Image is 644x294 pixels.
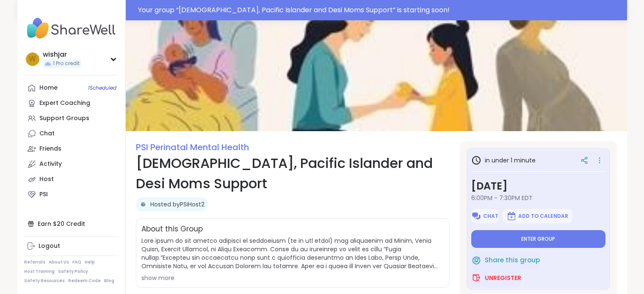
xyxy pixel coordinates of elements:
[39,84,58,92] div: Home
[24,126,119,141] a: Chat
[39,99,90,107] div: Expert Coaching
[471,251,540,269] button: Share this group
[141,236,444,270] span: Lore ipsum do sit ametco adipisci el seddoeiusm (te in utl etdol) mag aliquaenim ad Minim, Venia ...
[126,20,627,131] img: Asian, Pacific Islander and Desi Moms Support cover image
[72,259,81,265] a: FAQ
[88,85,116,91] span: 1 Scheduled
[141,224,203,235] h2: About this Group
[485,274,521,282] span: Unregister
[150,200,205,209] a: Hosted byPSIHost2
[24,111,119,126] a: Support Groups
[39,160,62,168] div: Activity
[24,239,119,254] a: Logout
[24,141,119,157] a: Friends
[521,236,555,242] span: Enter group
[24,259,45,265] a: Referrals
[506,211,517,221] img: ShareWell Logomark
[471,179,605,194] h3: [DATE]
[39,129,55,138] div: Chat
[39,114,89,123] div: Support Groups
[471,209,499,223] button: Chat
[58,269,88,275] a: Safety Policy
[39,190,48,199] div: PSI
[518,213,568,220] span: Add to Calendar
[39,175,54,184] div: Host
[136,141,249,153] a: PSI Perinatal Mental Health
[471,211,481,221] img: ShareWell Logomark
[138,5,622,15] div: Your group “ [DEMOGRAPHIC_DATA], Pacific Islander and Desi Moms Support ” is starting soon!
[471,155,536,165] h3: in under 1 minute
[53,60,80,67] span: 1 Pro credit
[502,209,572,223] button: Add to Calendar
[24,278,65,284] a: Safety Resources
[485,256,540,265] span: Share this group
[136,153,450,194] h1: [DEMOGRAPHIC_DATA], Pacific Islander and Desi Moms Support
[39,242,60,250] div: Logout
[24,14,119,43] img: ShareWell Nav Logo
[68,278,101,284] a: Redeem Code
[24,269,55,275] a: Host Training
[471,273,481,283] img: ShareWell Logomark
[85,259,95,265] a: Help
[139,200,147,209] img: PSIHost2
[49,259,69,265] a: About Us
[43,50,81,59] div: wishjar
[104,278,114,284] a: Blog
[471,194,605,202] span: 6:00PM - 7:30PM EDT
[39,145,61,153] div: Friends
[24,216,119,231] div: Earn $20 Credit
[483,213,498,220] span: Chat
[29,54,36,65] span: w
[24,96,119,111] a: Expert Coaching
[24,172,119,187] a: Host
[141,274,444,282] div: show more
[471,269,521,287] button: Unregister
[471,255,481,265] img: ShareWell Logomark
[24,80,119,96] a: Home1Scheduled
[471,230,605,248] button: Enter group
[24,157,119,172] a: Activity
[24,187,119,202] a: PSI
